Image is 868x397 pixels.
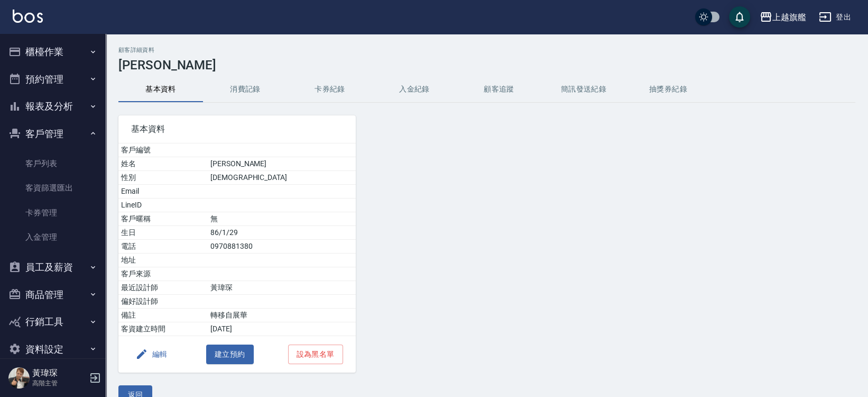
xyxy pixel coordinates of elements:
p: 高階主管 [32,378,86,388]
button: 登出 [815,7,855,27]
h3: [PERSON_NAME] [118,58,855,73]
img: Logo [13,10,43,23]
td: 86/1/29 [208,226,356,240]
button: 入金紀錄 [372,77,457,102]
button: 預約管理 [4,66,101,93]
td: 0970881380 [208,240,356,254]
a: 入金管理 [4,225,101,249]
span: 基本資料 [131,124,343,134]
td: 性別 [118,171,208,185]
td: 地址 [118,254,208,267]
td: 客戶來源 [118,267,208,281]
td: LineID [118,198,208,212]
button: 設為黑名單 [288,345,343,364]
button: 基本資料 [118,77,203,102]
td: 電話 [118,240,208,254]
a: 客資篩選匯出 [4,176,101,200]
button: 抽獎券紀錄 [626,77,710,102]
td: 生日 [118,226,208,240]
button: 顧客追蹤 [457,77,541,102]
td: Email [118,185,208,198]
td: 轉移自展華 [208,309,356,322]
td: 姓名 [118,157,208,171]
td: 客戶暱稱 [118,212,208,226]
a: 卡券管理 [4,201,101,225]
td: 備註 [118,309,208,322]
button: 編輯 [131,345,172,364]
button: 櫃檯作業 [4,38,101,66]
td: [DEMOGRAPHIC_DATA] [208,171,356,185]
td: 客資建立時間 [118,322,208,336]
td: 黃瑋琛 [208,281,356,295]
td: 最近設計師 [118,281,208,295]
button: save [729,6,750,28]
td: 偏好設計師 [118,295,208,309]
button: 資料設定 [4,336,101,363]
button: 消費記錄 [203,77,288,102]
td: 無 [208,212,356,226]
td: 客戶編號 [118,143,208,157]
h5: 黃瑋琛 [32,368,86,378]
button: 行銷工具 [4,308,101,336]
button: 建立預約 [206,345,254,364]
button: 商品管理 [4,281,101,309]
img: Person [8,367,30,389]
h2: 顧客詳細資料 [118,47,855,53]
button: 報表及分析 [4,93,101,120]
div: 上越旗艦 [772,11,806,24]
td: [PERSON_NAME] [208,157,356,171]
button: 員工及薪資 [4,254,101,281]
a: 客戶列表 [4,151,101,176]
button: 客戶管理 [4,120,101,148]
button: 簡訊發送紀錄 [541,77,626,102]
button: 卡券紀錄 [288,77,372,102]
button: 上越旗艦 [755,6,810,28]
td: [DATE] [208,322,356,336]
